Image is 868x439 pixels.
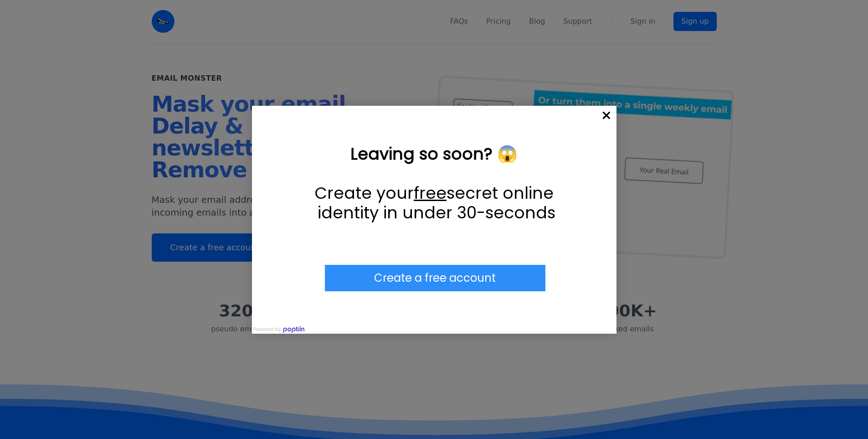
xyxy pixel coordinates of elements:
[298,183,571,222] p: Create your secret online identity in under 30-seconds
[298,144,571,222] div: Leaving so soon? 😱 Create your free secret online identity in under 30-seconds
[350,142,518,165] strong: Leaving so soon? 😱
[252,325,306,334] img: Powered by poptin
[414,181,447,205] u: free
[596,106,616,126] div: Close
[325,265,545,291] div: Submit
